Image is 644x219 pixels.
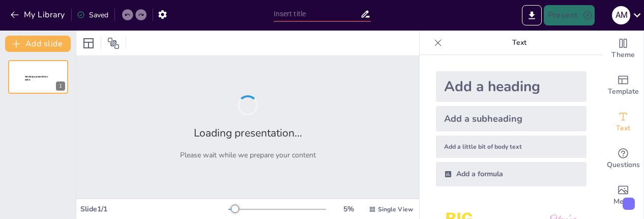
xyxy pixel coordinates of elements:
div: Add a little bit of body text [436,135,587,158]
button: My Library [8,7,69,23]
p: Text [446,31,593,55]
span: Single View [378,205,413,213]
button: Present [544,5,595,25]
div: Add text boxes [603,104,643,141]
span: Text [616,123,630,134]
div: Layout [80,35,97,51]
p: Please wait while we prepare your content [180,150,316,160]
div: Add images, graphics, shapes or video [603,177,643,214]
input: Insert title [274,7,360,21]
div: Add a subheading [436,106,587,131]
div: Slide 1 / 1 [80,204,228,214]
button: Export to PowerPoint [522,5,542,25]
span: Questions [607,159,640,171]
div: Saved [77,10,108,20]
span: Position [107,37,120,49]
div: Add a formula [436,162,587,186]
span: Media [613,196,633,207]
div: 1 [8,60,68,94]
span: Theme [611,49,635,61]
button: A M [612,5,630,25]
div: 1 [56,81,65,91]
h2: Loading presentation... [194,126,302,140]
div: A M [612,6,630,24]
button: Add slide [5,36,71,52]
div: Add a heading [436,71,587,102]
span: Sendsteps presentation editor [25,75,48,81]
div: Add ready made slides [603,67,643,104]
span: Template [608,86,639,97]
div: 5 % [336,204,361,214]
div: Change the overall theme [603,31,643,67]
div: Get real-time input from your audience [603,141,643,177]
